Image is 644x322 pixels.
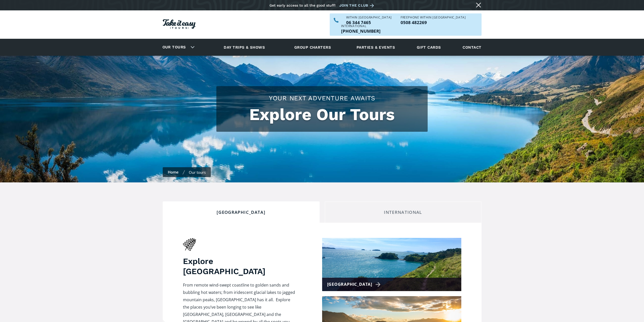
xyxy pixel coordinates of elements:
[221,94,423,103] h2: Your Next Adventure Awaits
[183,256,297,276] h3: Explore [GEOGRAPHIC_DATA]
[401,20,466,25] p: 0508 482269
[474,1,483,9] a: Close message
[346,20,392,25] p: 06 344 7465
[329,210,477,215] div: International
[460,40,484,54] a: Contact
[168,169,179,175] a: Home
[156,40,199,54] div: Our tours
[354,40,398,54] a: Parties & events
[339,2,376,9] a: Join the club
[269,3,336,7] div: Get early access to all the good stuff!
[327,281,383,288] div: [GEOGRAPHIC_DATA]
[163,167,211,177] nav: breadcrumbs
[159,41,190,53] a: Our tours
[341,25,381,28] div: International
[221,105,423,124] h1: Explore Our Tours
[346,20,392,25] a: Call us within NZ on 063447465
[341,29,381,33] a: Call us outside of NZ on +6463447465
[189,170,206,175] div: Our tours
[217,40,271,54] a: Day trips & shows
[346,16,392,19] div: WITHIN [GEOGRAPHIC_DATA]
[163,17,196,33] a: Homepage
[414,40,444,54] a: Gift cards
[401,20,466,25] a: Call us freephone within NZ on 0508482269
[341,29,381,33] p: [PHONE_NUMBER]
[288,40,337,54] a: Group charters
[401,16,466,19] div: Freephone WITHIN [GEOGRAPHIC_DATA]
[163,19,196,29] img: Take it easy Tours logo
[322,238,461,291] a: [GEOGRAPHIC_DATA]
[167,210,315,215] div: [GEOGRAPHIC_DATA]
